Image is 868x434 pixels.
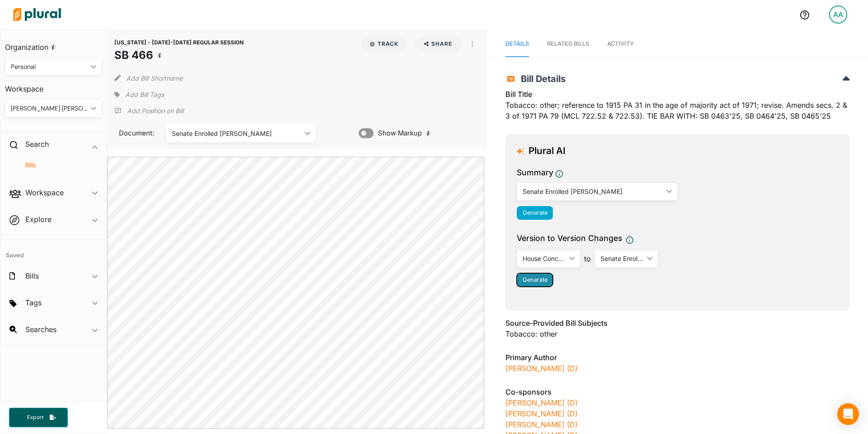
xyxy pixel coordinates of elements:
[361,36,408,52] button: Track
[0,240,107,262] h4: Saved
[21,414,50,421] span: Export
[505,364,578,373] a: [PERSON_NAME] (D)
[837,403,859,425] div: Open Intercom Messenger
[505,318,850,328] h3: Source-Provided Bill Subjects
[411,36,465,52] button: Share
[9,408,68,427] button: Export
[172,129,301,138] div: Senate Enrolled [PERSON_NAME]
[126,71,183,85] button: Add Bill Shortname
[114,104,184,118] div: Add Position Statement
[607,40,634,47] span: Activity
[580,253,594,264] span: to
[547,31,589,57] a: RELATED BILLS
[523,187,663,196] div: Senate Enrolled [PERSON_NAME]
[516,73,566,84] span: Bill Details
[5,34,102,54] h3: Organization
[373,128,422,138] span: Show Markup
[505,89,850,127] div: Tobacco: other; reference to 1915 PA 31 in the age of majority act of 1971; revise. Amends secs. ...
[505,386,850,397] h3: Co-sponsors
[517,232,622,244] span: Version to Version Changes
[5,76,102,96] h3: Workspace
[505,40,529,47] span: Details
[829,5,847,24] div: AA
[528,145,566,157] h3: Plural AI
[25,139,49,149] h2: Search
[114,47,244,63] h1: SB 466
[49,43,57,51] div: Tooltip anchor
[156,51,164,59] div: Tooltip anchor
[547,39,589,48] div: RELATED BILLS
[523,254,566,263] div: House Concurred Bill
[11,62,87,72] div: Personal
[125,90,164,99] span: Add Bill Tags
[517,273,553,287] button: Generate
[505,398,578,407] a: [PERSON_NAME] (D)
[127,106,184,116] p: Add Position on Bill
[505,89,850,100] h3: Bill Title
[25,214,52,224] h2: Explore
[14,161,98,169] a: Bills
[114,39,244,46] span: [US_STATE] - [DATE]-[DATE] REGULAR SESSION
[505,409,578,418] a: [PERSON_NAME] (D)
[25,324,57,334] h2: Searches
[505,31,529,57] a: Details
[505,328,850,339] div: Tobacco: other
[505,420,578,429] a: [PERSON_NAME] (D)
[607,31,634,57] a: Activity
[25,298,42,308] h2: Tags
[25,188,64,198] h2: Workspace
[505,352,850,363] h3: Primary Author
[523,209,547,216] span: Generate
[600,254,643,263] div: Senate Enrolled [PERSON_NAME]
[424,129,432,137] div: Tooltip anchor
[517,206,553,220] button: Generate
[114,88,164,101] div: Add tags
[822,2,854,27] a: AA
[114,128,155,138] span: Document:
[523,276,547,283] span: Generate
[415,36,462,52] button: Share
[517,167,553,178] h3: Summary
[25,271,39,281] h2: Bills
[11,104,87,113] div: [PERSON_NAME] [PERSON_NAME]-MUTAKALLIM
